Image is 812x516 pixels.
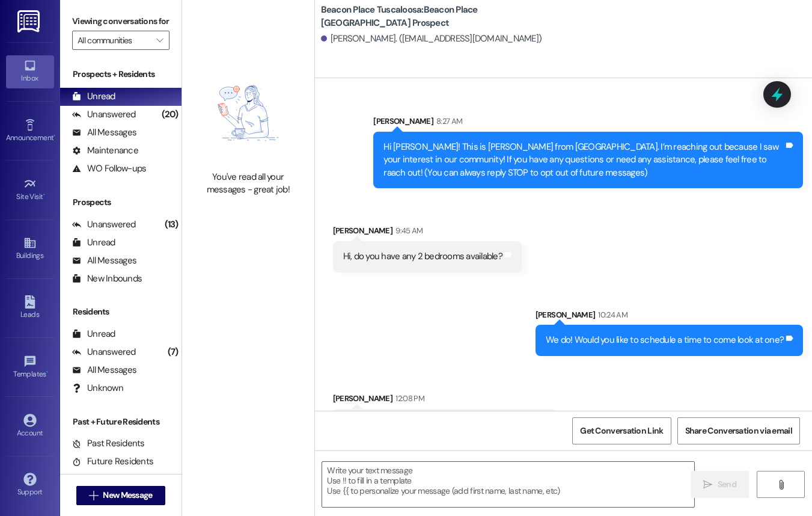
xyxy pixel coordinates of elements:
[159,105,182,124] div: (20)
[6,469,54,502] a: Support
[72,272,142,285] div: New Inbounds
[72,90,115,103] div: Unread
[46,368,48,376] span: •
[777,480,786,490] i: 
[76,486,165,505] button: New Message
[78,31,150,50] input: All communities
[6,351,54,384] a: Templates •
[343,250,502,263] div: Hi, do you have any 2 bedrooms available?
[72,126,136,139] div: All Messages
[43,191,45,199] span: •
[53,132,55,140] span: •
[546,334,784,346] div: We do! Would you like to schedule a time to come look at one?
[6,174,54,206] a: Site Visit •
[72,328,115,340] div: Unread
[72,437,145,450] div: Past Residents
[72,364,136,376] div: All Messages
[677,417,800,444] button: Share Conversation via email
[392,224,423,237] div: 9:45 AM
[321,4,561,29] b: Beacon Place Tuscaloosa: Beacon Place [GEOGRAPHIC_DATA] Prospect
[72,218,136,231] div: Unanswered
[595,309,627,321] div: 10:24 AM
[72,382,123,395] div: Unknown
[60,306,182,318] div: Residents
[103,489,152,502] span: New Message
[72,236,115,249] div: Unread
[6,292,54,324] a: Leads
[72,455,153,468] div: Future Residents
[685,425,792,437] span: Share Conversation via email
[718,478,736,491] span: Send
[321,32,542,45] div: [PERSON_NAME]. ([EMAIL_ADDRESS][DOMAIN_NAME])
[195,171,301,197] div: You've read all your messages - great job!
[333,224,522,241] div: [PERSON_NAME]
[373,115,803,132] div: [PERSON_NAME]
[580,425,663,437] span: Get Conversation Link
[6,410,54,443] a: Account
[383,141,784,179] div: Hi [PERSON_NAME]! This is [PERSON_NAME] from [GEOGRAPHIC_DATA]. I’m reaching out because I saw yo...
[433,115,462,127] div: 8:27 AM
[572,417,671,444] button: Get Conversation Link
[17,10,42,32] img: ResiDesk Logo
[536,309,803,325] div: [PERSON_NAME]
[195,61,301,165] img: empty-state
[72,144,138,157] div: Maintenance
[72,346,136,358] div: Unanswered
[392,392,424,405] div: 12:08 PM
[691,471,749,498] button: Send
[72,12,169,31] label: Viewing conversations for
[60,196,182,209] div: Prospects
[72,162,146,175] div: WO Follow-ups
[6,233,54,265] a: Buildings
[60,68,182,81] div: Prospects + Residents
[165,343,182,361] div: (7)
[333,392,556,409] div: [PERSON_NAME]
[89,491,98,500] i: 
[6,55,54,88] a: Inbox
[72,254,136,267] div: All Messages
[162,215,182,234] div: (13)
[72,108,136,121] div: Unanswered
[60,416,182,428] div: Past + Future Residents
[703,480,712,490] i: 
[156,35,163,45] i: 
